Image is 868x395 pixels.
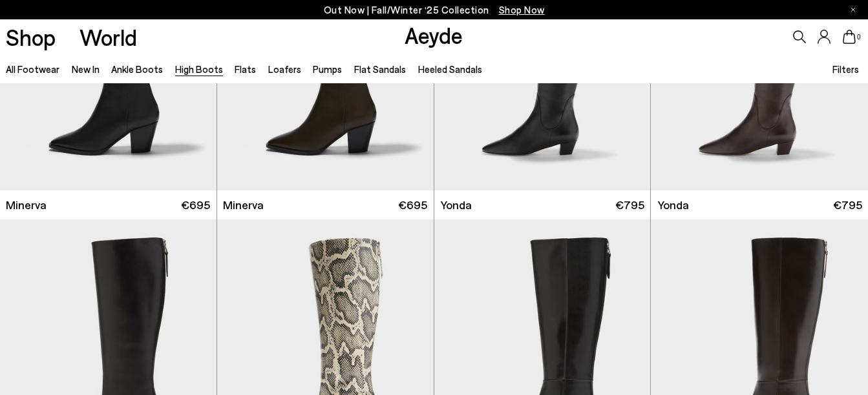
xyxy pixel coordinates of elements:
a: Ankle Boots [111,63,163,75]
span: Navigate to /collections/new-in [499,4,545,15]
a: Heeled Sandals [418,63,482,75]
span: Minerva [6,197,47,213]
a: Yonda €795 [651,190,868,219]
a: World [79,26,137,48]
span: €795 [615,197,644,213]
a: Loafers [268,63,301,75]
span: €695 [398,197,427,213]
span: Minerva [223,197,264,213]
a: New In [72,63,100,75]
span: €795 [833,197,862,213]
a: Flats [235,63,256,75]
a: 0 [843,30,856,44]
a: All Footwear [6,63,59,75]
a: Aeyde [405,21,463,48]
a: Shop [6,26,56,48]
a: Flat Sandals [354,63,406,75]
span: 0 [856,34,862,41]
a: Yonda €795 [434,190,651,219]
a: Minerva €695 [217,190,434,219]
a: Pumps [313,63,342,75]
span: Filters [832,63,859,75]
span: Yonda [657,197,689,213]
p: Out Now | Fall/Winter ‘25 Collection [324,2,545,18]
a: High Boots [175,63,223,75]
span: Yonda [440,197,472,213]
span: €695 [181,197,210,213]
